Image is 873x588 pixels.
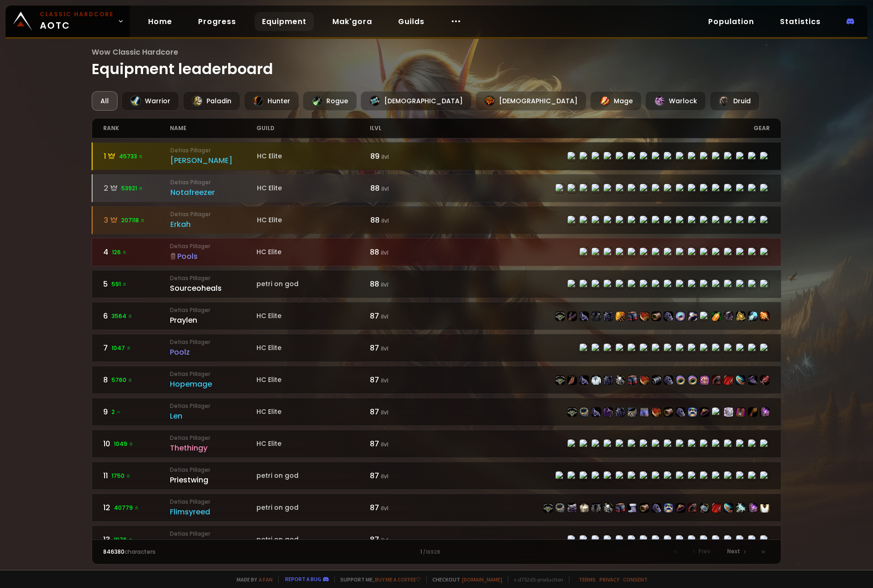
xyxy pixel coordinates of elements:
span: Checkout [426,576,502,583]
img: item-19379 [712,375,721,385]
small: Classic Hardcore [40,10,114,19]
a: 3207118 Defias PillagerErkahHC Elite88 ilvlitem-22498item-23057item-22983item-17723item-22496item... [92,206,781,234]
img: item-22730 [604,503,613,513]
img: item-21608 [567,375,577,385]
small: ilvl [381,376,388,384]
div: HC Elite [256,343,370,353]
img: item-23049 [736,503,745,513]
a: Privacy [599,576,619,583]
small: Defias Pillager [170,402,256,410]
span: 1047 [112,344,131,352]
div: 11 [103,470,170,482]
div: guild [256,119,370,138]
div: petri on god [256,535,370,544]
div: 1 [104,150,170,162]
small: ilvl [381,313,388,320]
div: 87 [370,502,436,513]
div: Priestwing [170,474,256,486]
a: Buy me a coffee [375,576,421,583]
a: 101049 Defias PillagerThethingyHC Elite87 ilvlitem-22428item-21712item-22429item-22425item-21582i... [92,430,781,458]
div: All [92,91,118,111]
img: item-19382 [688,312,697,321]
small: Defias Pillager [170,370,256,378]
a: 71047 Defias PillagerPoolzHC Elite87 ilvlitem-22506item-22943item-22507item-22504item-22510item-2... [92,334,781,362]
img: item-22496 [604,375,613,385]
div: 6 [103,310,170,322]
div: HC Elite [256,247,370,257]
div: 88 [370,246,436,258]
img: item-23207 [724,407,733,417]
img: item-21597 [748,375,757,385]
small: ilvl [381,217,389,225]
small: Defias Pillager [170,338,256,346]
img: item-22503 [664,407,673,417]
small: ilvl [381,504,388,512]
span: Next [727,547,740,556]
div: 87 [370,406,436,418]
span: Prev [698,547,711,556]
a: Report a bug [285,575,321,582]
span: 846380 [103,548,125,556]
small: ilvl [381,536,388,544]
a: Home [141,12,180,31]
div: 87 [370,374,436,386]
div: HC Elite [257,215,370,225]
small: ilvl [381,408,388,416]
img: item-5976 [760,503,769,513]
img: item-23069 [592,503,601,513]
small: / 16928 [423,549,440,556]
div: name [170,119,256,138]
img: item-22498 [567,407,577,417]
small: ilvl [381,249,388,256]
div: 8 [103,374,170,386]
img: item-11122 [712,312,721,321]
img: item-22519 [652,312,661,321]
img: item-22943 [555,503,565,513]
small: Defias Pillager [170,178,257,187]
img: item-22821 [748,503,757,513]
small: Defias Pillager [170,306,256,314]
small: Defias Pillager [170,434,256,442]
img: item-21709 [700,407,709,417]
img: item-22512 [604,312,613,321]
img: item-22501 [676,407,685,417]
span: AOTC [40,10,114,32]
small: Defias Pillager [170,146,257,155]
div: Len [170,410,256,422]
small: Defias Pillager [170,242,256,250]
a: 85760 Defias PillagerHopemageHC Elite87 ilvlitem-22498item-21608item-22499item-6795item-22496item... [92,366,781,394]
img: item-22500 [640,375,649,385]
div: 5 [103,278,170,290]
img: item-6795 [592,375,601,385]
img: item-22515 [580,312,589,321]
span: 45733 [119,152,143,161]
img: item-22942 [736,312,745,321]
div: 9 [103,406,170,418]
div: 2 [104,182,170,194]
div: 7 [103,342,170,354]
a: Guilds [391,12,432,31]
img: item-22730 [616,375,625,385]
div: HC Elite [256,439,370,449]
div: Hunter [244,91,299,111]
span: 1049 [114,440,134,448]
div: HC Elite [257,151,370,161]
a: Statistics [773,12,828,31]
div: 87 [370,534,436,545]
img: item-22589 [748,407,757,417]
img: item-22820 [760,375,769,385]
div: [DEMOGRAPHIC_DATA] [475,91,586,111]
a: Equipment [255,12,314,31]
img: item-22513 [628,312,637,321]
div: characters [103,548,270,556]
img: item-23057 [580,407,589,417]
small: ilvl [381,281,388,288]
img: item-22500 [652,407,661,417]
small: ilvl [381,344,388,352]
img: item-21709 [676,503,685,513]
div: Sourceoheals [170,282,256,294]
div: Druid [710,91,760,111]
div: Rogue [303,91,357,111]
div: ilvl [370,119,436,138]
small: Defias Pillager [170,466,256,474]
